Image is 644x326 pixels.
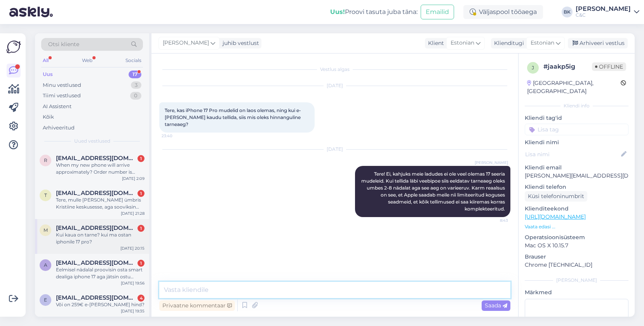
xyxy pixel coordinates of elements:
[138,155,144,162] div: 1
[43,124,75,132] div: Arhiveeritud
[43,71,53,78] div: Uus
[592,62,626,71] span: Offline
[525,233,628,241] p: Operatsioonisüsteem
[48,40,79,48] span: Otsi kliente
[56,197,144,210] div: Tere, mulle [PERSON_NAME] ümbris Kristiine keskusesse, aga sooviksin ümbris musta värvi. Kas saab...
[159,300,235,311] div: Privaatne kommentaar
[44,262,47,268] span: a
[138,295,144,302] div: 4
[43,103,71,110] div: AI Assistent
[475,160,508,166] span: [PERSON_NAME]
[568,38,628,48] div: Arhiveeri vestlus
[43,92,81,100] div: Tiimi vestlused
[527,79,621,95] div: [GEOGRAPHIC_DATA], [GEOGRAPHIC_DATA]
[44,192,47,198] span: T
[159,82,510,89] div: [DATE]
[451,39,474,47] span: Estonian
[525,223,628,230] p: Vaata edasi ...
[43,81,81,89] div: Minu vestlused
[56,294,137,301] span: efka1985@hot.ee
[56,155,137,162] span: rajabdearly@gmail.com
[159,66,510,73] div: Vestlus algas
[479,217,508,223] span: 8:43
[525,183,628,191] p: Kliendi telefon
[525,102,628,109] div: Kliendi info
[525,205,628,213] p: Klienditeekond
[41,55,50,66] div: All
[576,6,639,18] a: [PERSON_NAME]C&C
[525,241,628,250] p: Mac OS X 10.15.7
[425,39,444,47] div: Klient
[6,40,21,54] img: Askly Logo
[124,55,143,66] div: Socials
[463,5,543,19] div: Väljaspool tööaega
[525,124,628,135] input: Lisa tag
[525,191,587,202] div: Küsi telefoninumbrit
[120,245,144,251] div: [DATE] 20:15
[44,297,47,303] span: e
[531,39,554,47] span: Estonian
[44,227,48,233] span: m
[56,224,137,231] span: maks.kru30+cec@gmail.com
[219,39,259,47] div: juhib vestlust
[525,277,628,284] div: [PERSON_NAME]
[562,7,573,17] div: BK
[485,302,507,309] span: Saada
[122,176,144,181] div: [DATE] 2:09
[525,213,586,220] a: [URL][DOMAIN_NAME]
[121,308,144,314] div: [DATE] 19:35
[162,133,191,139] span: 23:40
[330,7,418,17] div: Proovi tasuta juba täna:
[56,259,137,266] span: arviluts1@gmail.com
[576,6,631,12] div: [PERSON_NAME]
[138,260,144,267] div: 1
[543,62,592,71] div: # jaakp5ig
[576,12,631,18] div: C&C
[163,39,209,47] span: [PERSON_NAME]
[138,190,144,197] div: 1
[525,138,628,147] p: Kliendi nimi
[525,288,628,297] p: Märkmed
[74,138,110,145] span: Uued vestlused
[44,157,47,163] span: r
[421,5,454,19] button: Emailid
[56,190,137,197] span: Tima.petrovichev@gmail.com
[532,65,534,71] span: j
[56,301,144,308] div: Või on 259€ e-[PERSON_NAME] hind?
[56,162,144,176] div: When my new phone will arrive approximately? Order number is 4000089312, but it does not tell the...
[491,39,524,47] div: Klienditugi
[138,225,144,232] div: 1
[361,171,506,212] span: Tere! Ei, kahjuks meie ladudes ei ole veel olemas 17 seeria mudeleid. Kui tellida läbi veebipoe s...
[525,261,628,269] p: Chrome [TECHNICAL_ID]
[130,92,141,100] div: 0
[525,114,628,122] p: Kliendi tag'id
[43,113,54,121] div: Kõik
[525,164,628,172] p: Kliendi email
[525,253,628,261] p: Brauser
[56,231,144,245] div: Kui kaua on tarne? kui ma ostan iphonile 17 pro?
[121,210,144,216] div: [DATE] 21:28
[330,8,345,16] b: Uus!
[525,172,628,180] p: [PERSON_NAME][EMAIL_ADDRESS][DOMAIN_NAME]
[56,266,144,280] div: Eelmisel nädalal proovisin osta smart dealiga iphone 17 aga jätsin ostu pooleli. Nüüd aga sooviks...
[129,71,141,78] div: 17
[165,107,302,127] span: Tere, kas iPhone 17 Pro mudelid on laos olemas, ning kui e-[PERSON_NAME] kaudu tellida, siis mis ...
[131,81,141,89] div: 3
[121,280,144,286] div: [DATE] 19:56
[525,150,620,159] input: Lisa nimi
[80,55,94,66] div: Web
[159,146,510,153] div: [DATE]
